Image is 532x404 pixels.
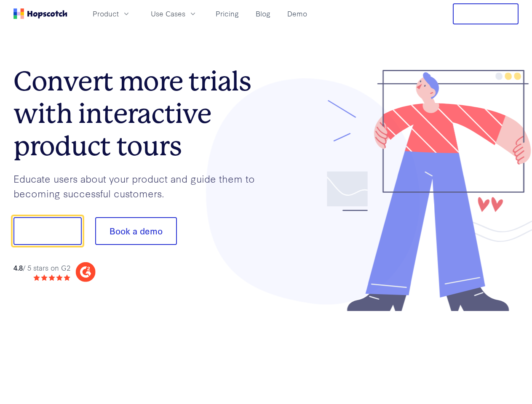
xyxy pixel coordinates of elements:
[93,8,119,19] span: Product
[95,217,177,245] button: Book a demo
[146,7,202,21] button: Use Cases
[284,7,310,21] a: Demo
[453,3,519,24] button: Free Trial
[13,263,70,273] div: / 5 stars on G2
[13,171,266,200] p: Educate users about your product and guide them to becoming successful customers.
[13,8,67,19] a: Home
[151,8,185,19] span: Use Cases
[13,217,82,245] button: Show me!
[88,7,136,21] button: Product
[212,7,242,21] a: Pricing
[13,65,266,162] h1: Convert more trials with interactive product tours
[252,7,274,21] a: Blog
[13,263,23,272] strong: 4.8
